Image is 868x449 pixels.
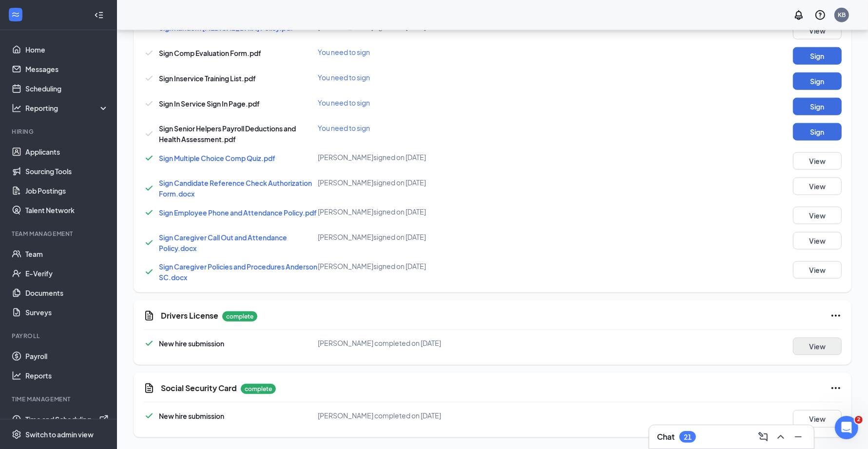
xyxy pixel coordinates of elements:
[792,431,804,443] svg: Minimize
[143,266,155,278] svg: Checkmark
[835,416,858,439] iframe: Intercom live chat
[793,22,842,39] button: View
[143,338,155,349] svg: Checkmark
[25,303,109,322] a: Surveys
[318,72,551,82] div: You need to sign
[159,208,317,217] a: Sign Employee Phone and Attendance Policy.pdf
[793,207,842,224] button: View
[318,98,551,108] div: You need to sign
[318,261,551,271] div: [PERSON_NAME] signed on [DATE]
[143,382,155,394] svg: CustomFormIcon
[25,410,109,429] a: Time and SchedulingExternalLink
[793,338,842,355] button: View
[25,181,109,200] a: Job Postings
[12,230,107,238] div: Team Management
[793,178,842,195] button: View
[25,430,94,439] div: Switch to admin view
[12,103,21,113] svg: Analysis
[143,310,155,322] svg: CustomFormIcon
[12,127,107,136] div: Hiring
[25,346,109,366] a: Payroll
[855,416,863,424] span: 2
[143,410,155,422] svg: Checkmark
[793,72,842,90] button: Sign
[755,429,771,445] button: ComposeMessage
[793,261,842,279] button: View
[25,244,109,264] a: Team
[684,433,692,441] div: 21
[222,311,257,322] p: complete
[159,49,261,57] span: Sign Comp Evaluation Form.pdf
[159,233,287,252] a: Sign Caregiver Call Out and Attendance Policy.docx
[12,332,107,340] div: Payroll
[25,200,109,220] a: Talent Network
[159,179,312,198] a: Sign Candidate Reference Check Authorization Form.docx
[657,431,675,442] h3: Chat
[143,72,155,84] svg: Checkmark
[159,99,260,108] span: Sign In Service Sign In Page.pdf
[791,429,806,445] button: Minimize
[143,207,155,218] svg: Checkmark
[143,152,155,164] svg: Checkmark
[318,123,551,133] div: You need to sign
[757,431,769,443] svg: ComposeMessage
[143,47,155,59] svg: Checkmark
[318,178,551,187] div: [PERSON_NAME] signed on [DATE]
[159,154,275,162] a: Sign Multiple Choice Comp Quiz.pdf
[793,98,842,115] button: Sign
[12,395,107,403] div: TIME MANAGEMENT
[159,262,317,282] a: Sign Caregiver Policies and Procedures Anderson SC.docx
[814,9,826,21] svg: QuestionInfo
[161,310,218,321] h5: Drivers License
[318,152,551,162] div: [PERSON_NAME] signed on [DATE]
[793,123,842,141] button: Sign
[161,383,237,394] h5: Social Security Card
[159,74,256,83] span: Sign Inservice Training List.pdf
[830,382,842,394] svg: Ellipses
[143,128,155,140] svg: Checkmark
[830,310,842,322] svg: Ellipses
[775,431,787,443] svg: ChevronUp
[793,47,842,65] button: Sign
[143,182,155,194] svg: Checkmark
[318,339,441,347] span: [PERSON_NAME] completed on [DATE]
[159,412,224,420] span: New hire submission
[318,207,551,216] div: [PERSON_NAME] signed on [DATE]
[25,264,109,283] a: E-Verify
[25,40,109,59] a: Home
[11,10,20,19] svg: WorkstreamLogo
[25,103,109,113] div: Reporting
[318,411,441,420] span: [PERSON_NAME] completed on [DATE]
[25,79,109,98] a: Scheduling
[143,98,155,109] svg: Checkmark
[25,142,109,162] a: Applicants
[241,384,276,394] p: complete
[793,152,842,170] button: View
[793,410,842,428] button: View
[12,430,21,439] svg: Settings
[318,47,551,57] div: You need to sign
[25,59,109,79] a: Messages
[25,283,109,303] a: Documents
[773,429,789,445] button: ChevronUp
[25,162,109,181] a: Sourcing Tools
[838,11,846,19] div: KB
[25,366,109,385] a: Reports
[793,9,805,21] svg: Notifications
[793,232,842,250] button: View
[159,339,224,348] span: New hire submission
[318,232,551,242] div: [PERSON_NAME] signed on [DATE]
[143,237,155,249] svg: Checkmark
[159,124,296,144] span: Sign Senior Helpers Payroll Deductions and Health Assessment.pdf
[94,10,104,20] svg: Collapse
